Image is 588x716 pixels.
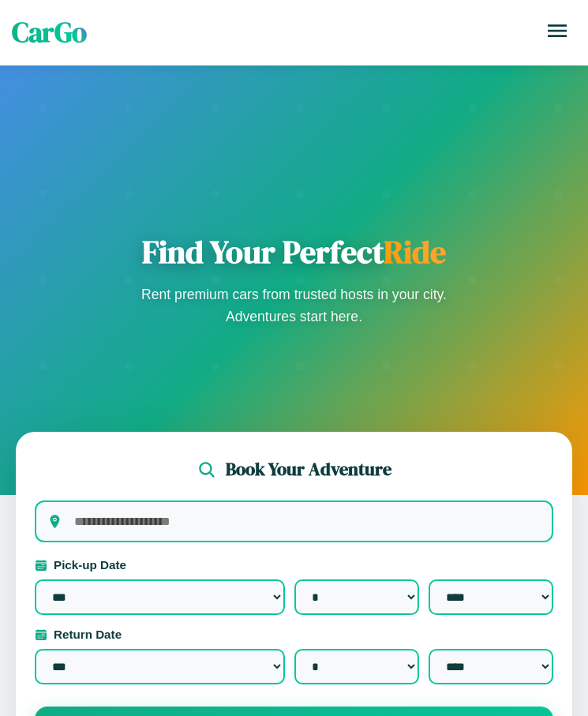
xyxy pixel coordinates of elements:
label: Return Date [35,628,553,641]
h2: Book Your Adventure [226,457,391,482]
p: Rent premium cars from trusted hosts in your city. Adventures start here. [137,283,452,328]
h1: Find Your Perfect [137,233,452,271]
span: CarGo [12,13,87,51]
span: Ride [384,231,446,273]
label: Pick-up Date [35,558,553,572]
